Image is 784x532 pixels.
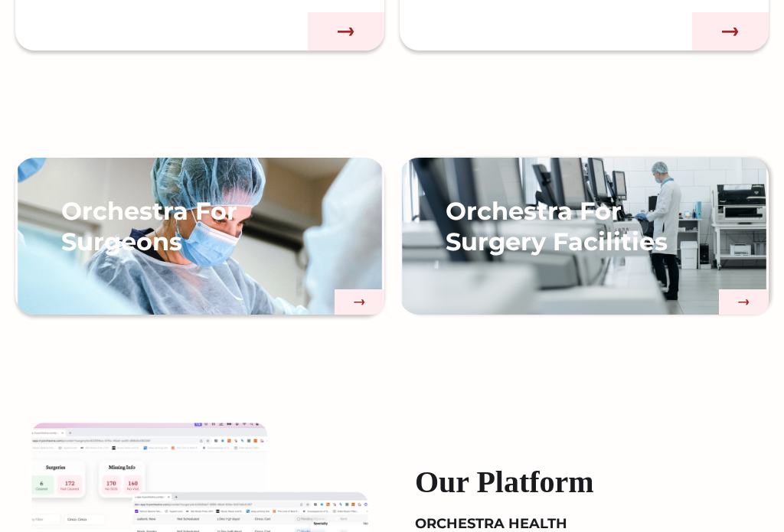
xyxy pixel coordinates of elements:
[446,197,687,258] h3: Orchestra For Surgery Facilities
[415,465,594,501] h4: Our Platform
[61,197,302,258] h3: Orchestra For Surgeons
[400,158,769,315] a: Orchestra For Surgery Facilities
[15,158,384,315] a: Orchestra For Surgeons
